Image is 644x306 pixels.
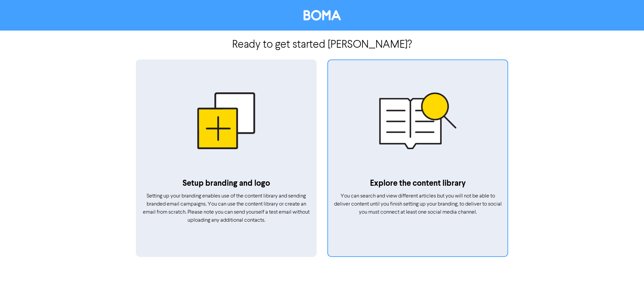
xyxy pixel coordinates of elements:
[136,31,508,51] h2: Ready to get started
[328,40,412,50] span: [PERSON_NAME] ?
[142,177,311,189] p: Setup branding and logo
[333,177,502,189] p: Explore the content library
[610,274,644,306] iframe: Chat Widget
[304,10,341,20] img: BOMA Logo
[334,193,502,215] span: You can search and view different articles but you will not be able to deliver content until you ...
[143,193,310,223] span: Setting up your branding enables use of the content library and sending branded email campaigns. ...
